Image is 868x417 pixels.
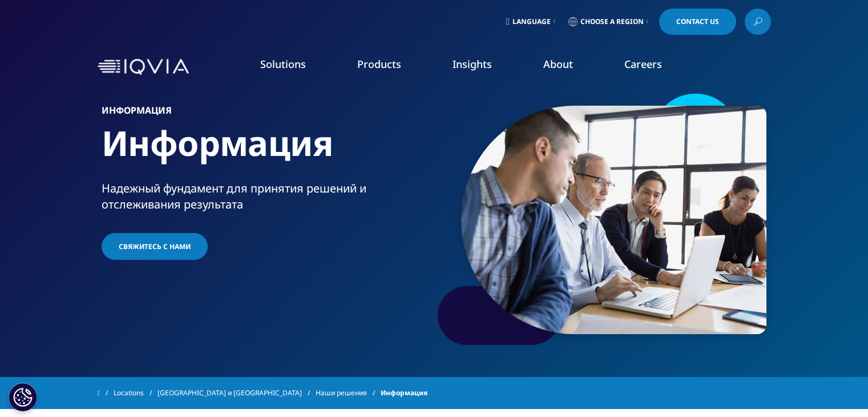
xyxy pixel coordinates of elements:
[453,57,492,71] a: Insights
[624,57,662,71] a: Careers
[9,383,37,411] button: Настройки файлов cookie
[316,383,381,403] a: Наши решения
[102,122,430,181] h1: Информация
[357,57,401,71] a: Products
[676,18,719,25] span: Contact Us
[119,242,191,251] span: Свяжитесь с нами
[158,383,316,403] a: [GEOGRAPHIC_DATA] и [GEOGRAPHIC_DATA]
[114,383,158,403] a: Locations
[461,106,766,334] img: 125_man-on-laptop-at-meeting.jpg
[102,233,208,260] a: Свяжитесь с нами
[381,383,427,403] span: Информация
[543,57,573,71] a: About
[512,17,551,26] span: Language
[260,57,306,71] a: Solutions
[659,9,736,35] a: Contact Us
[102,106,430,122] h6: Информация
[102,181,430,212] div: Надежный фундамент для принятия решений и отслеживания результата
[580,17,644,26] span: Choose a Region
[193,40,771,94] nav: Primary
